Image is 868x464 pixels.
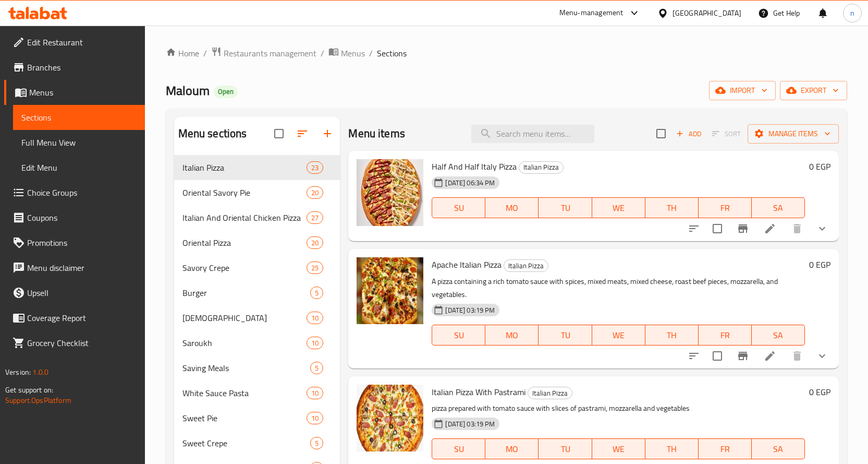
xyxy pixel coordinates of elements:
div: Sweet Pie10 [174,406,340,431]
img: Half And Half Italy Pizza [357,159,423,226]
span: FR [703,328,748,343]
span: [DATE] 03:19 PM [441,419,499,429]
a: Home [166,47,199,60]
span: Full Menu View [21,136,137,149]
span: 20 [307,188,323,198]
span: 20 [307,238,323,248]
span: SU [436,200,481,216]
li: / [369,47,373,60]
span: Saroukh [182,337,307,349]
button: delete [785,216,810,241]
a: Menu disclaimer [4,255,145,280]
span: TU [543,200,588,216]
span: 5 [311,438,323,448]
li: / [321,47,324,60]
a: Choice Groups [4,180,145,205]
a: Coupons [4,205,145,230]
span: Select section first [705,126,748,142]
span: MO [490,442,534,457]
span: Add item [672,126,705,142]
span: Oriental Savory Pie [182,186,307,199]
div: White Sauce Pasta10 [174,380,340,406]
a: Edit Menu [13,155,145,180]
span: SA [756,328,801,343]
a: Grocery Checklist [4,330,145,355]
span: Sections [377,47,407,60]
span: MO [490,328,534,343]
div: items [307,186,323,199]
div: items [307,387,323,399]
li: / [203,47,207,60]
button: FR [699,197,752,218]
span: Sections [21,111,137,124]
span: TH [650,328,694,343]
button: show more [810,216,835,241]
button: show more [810,343,835,368]
span: FR [703,442,748,457]
button: Manage items [748,124,839,144]
span: Oriental Pizza [182,236,307,249]
span: 23 [307,163,323,173]
span: TH [650,200,694,216]
span: n [850,7,854,19]
button: MO [485,197,539,218]
svg: Show Choices [816,350,828,362]
nav: breadcrumb [166,46,847,60]
span: Edit Menu [21,161,137,174]
span: 1.0.0 [32,365,48,379]
span: Maloum [166,79,210,102]
h2: Menu items [348,126,405,141]
span: Version: [5,365,31,379]
img: Apache Italian Pizza [357,257,423,324]
div: Saving Meals5 [174,355,340,380]
span: 5 [311,288,323,298]
span: Apache Italian Pizza [432,257,502,272]
span: Sweet Pie [182,412,307,424]
a: Sections [13,105,145,130]
button: SU [432,325,485,346]
div: Burger5 [174,280,340,305]
span: Italian Pizza [528,387,572,399]
span: TU [543,328,588,343]
span: Saving Meals [182,362,311,374]
button: SA [752,438,805,459]
button: SU [432,197,485,218]
img: Italian Pizza With Pastrami [357,385,423,451]
span: Menus [341,47,365,60]
div: Italian Pizza [182,161,307,174]
button: FR [699,325,752,346]
span: MO [490,200,534,216]
span: Get support on: [5,383,53,397]
a: Promotions [4,230,145,255]
span: Branches [27,61,137,74]
span: Upsell [27,287,137,299]
span: SA [756,442,801,457]
button: TU [539,325,592,346]
span: FR [703,200,748,216]
a: Restaurants management [211,46,316,60]
span: Choice Groups [27,186,137,199]
button: Add [672,126,705,142]
span: Savory Crepe [182,261,307,274]
div: Italian And Oriental Chicken Pizza27 [174,205,340,230]
div: items [307,161,323,174]
button: SA [752,197,805,218]
span: 25 [307,263,323,273]
span: 5 [311,363,323,373]
button: sort-choices [681,216,706,241]
div: items [307,261,323,274]
a: Edit Restaurant [4,30,145,55]
span: Select to update [706,218,728,240]
button: MO [485,325,539,346]
div: Oriental Pizza20 [174,230,340,255]
span: Manage items [756,127,830,140]
span: Burger [182,287,311,299]
span: [DATE] 03:19 PM [441,305,499,315]
div: White Sauce Pasta [182,387,307,399]
span: Menus [29,86,137,99]
button: WE [592,325,645,346]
